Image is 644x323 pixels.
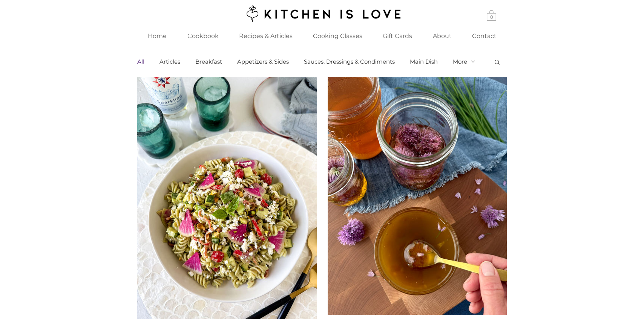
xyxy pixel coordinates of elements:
a: Cookbook [177,28,228,44]
nav: Site [137,28,507,44]
nav: Blog [137,47,486,77]
p: Home [144,28,170,44]
a: Appetizers & Sides [237,58,289,65]
a: Home [137,28,177,44]
a: Sauces, Dressings & Condiments [304,58,395,65]
text: 0 [490,14,493,20]
img: Chive Blossoms on a wood cutting board and in jars with a hand holding a spoon with vinaigrette. [328,77,507,315]
p: Cooking Classes [309,28,366,44]
a: Recipes & Articles [228,28,303,44]
a: Articles [159,58,180,65]
img: Colorful summer pasta salad with corn, zucchini, watermelon radish, cherry tomatoes, chickpea pas... [137,77,317,319]
button: More [453,58,476,65]
a: About [422,28,462,44]
p: Gift Cards [379,28,416,44]
a: All [137,58,144,65]
p: About [429,28,455,44]
a: Contact [462,28,507,44]
p: Contact [468,28,500,44]
img: Kitchen is Love logo [241,4,402,23]
div: Cooking Classes [303,28,372,44]
p: Recipes & Articles [235,28,296,44]
div: Search [494,59,501,67]
a: Breakfast [195,58,222,65]
a: Gift Cards [372,28,422,44]
a: Main Dish [410,58,438,65]
a: Cart with 0 items [487,9,496,21]
p: Cookbook [184,28,222,44]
